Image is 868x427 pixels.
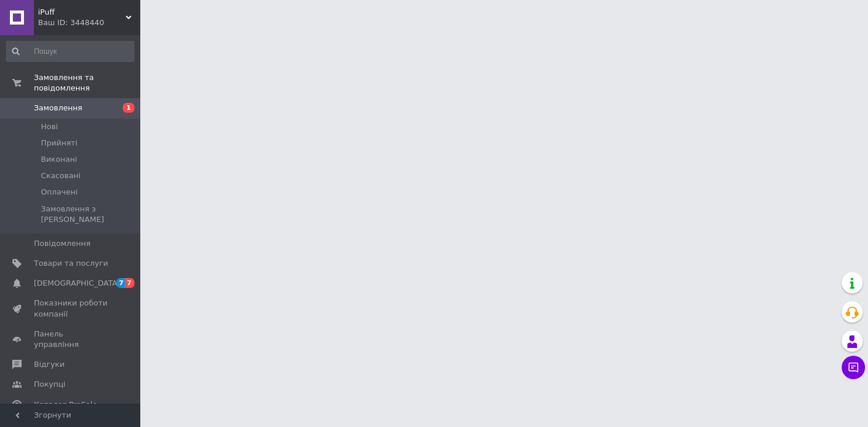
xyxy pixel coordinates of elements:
button: Чат з покупцем [842,356,865,379]
span: Замовлення та повідомлення [34,72,140,93]
span: Скасовані [41,171,81,181]
span: 1 [123,103,134,113]
span: Покупці [34,379,65,390]
span: [DEMOGRAPHIC_DATA] [34,278,120,289]
span: Товари та послуги [34,258,108,269]
span: Прийняті [41,138,77,148]
input: Пошук [6,41,134,62]
span: Повідомлення [34,238,91,249]
span: 7 [116,278,126,288]
span: Замовлення з [PERSON_NAME] [41,204,133,225]
span: iPuff [38,7,126,18]
span: 7 [125,278,134,288]
span: Виконані [41,154,77,165]
span: Нові [41,121,58,132]
span: Показники роботи компанії [34,298,108,319]
span: Каталог ProSale [34,400,97,410]
span: Оплачені [41,187,78,197]
span: Замовлення [34,103,82,113]
div: Ваш ID: 3448440 [38,18,140,28]
span: Відгуки [34,359,64,370]
span: Панель управління [34,329,108,350]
